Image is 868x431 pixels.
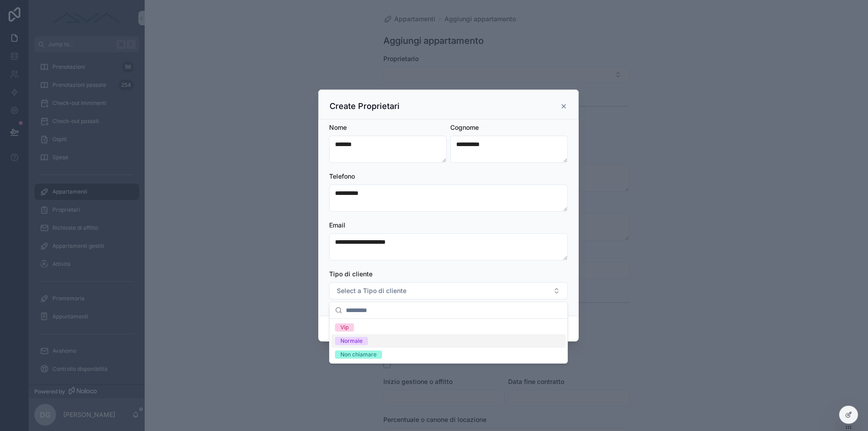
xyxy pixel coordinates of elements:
span: Cognome [450,123,479,131]
span: Tipo di cliente [329,270,373,278]
div: Normale [340,337,363,345]
button: Select Button [329,282,568,299]
div: Suggestions [330,319,567,363]
div: Vip [340,323,349,332]
span: Telefono [329,172,355,180]
span: Select a Tipo di cliente [337,286,406,295]
span: Nome [329,123,347,131]
span: Email [329,221,345,229]
h3: Create Proprietari [330,101,400,112]
div: Non chiamare [340,350,377,359]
